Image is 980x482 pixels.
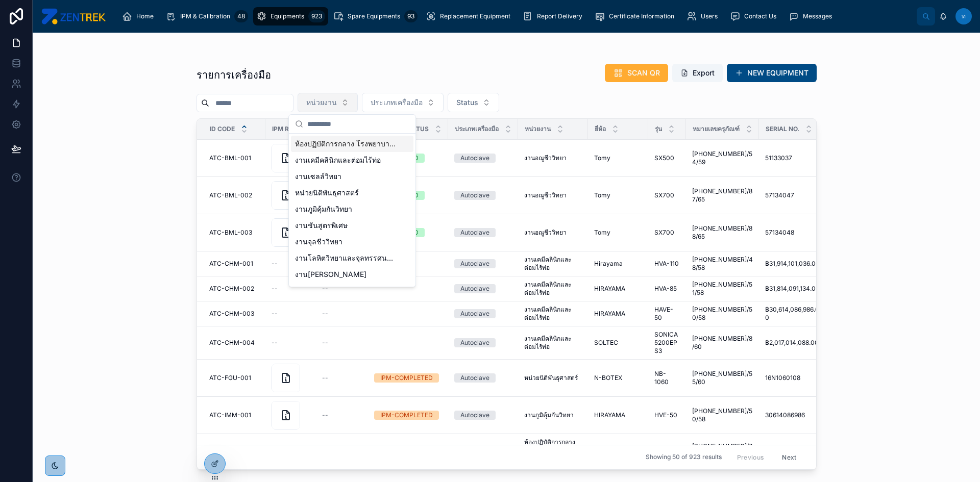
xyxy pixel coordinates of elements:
span: -- [272,339,278,347]
span: [PHONE_NUMBER]/48/58 [692,256,753,272]
span: Equipments [271,12,304,20]
a: N-BOTEX [594,374,642,382]
a: -- [322,411,362,419]
a: HVA-110 [654,260,680,268]
a: ฿2,017,014,088.00 [765,339,823,347]
span: Tomy [594,154,610,162]
a: Autoclave [454,259,512,268]
a: งานเคมีคลินิกและต่อมไร้ท่อ [524,256,582,272]
a: [PHONE_NUMBER]/55/60 [692,370,753,386]
span: งานภูมิคุ้มกันวิทยา [524,411,574,419]
span: Report Delivery [537,12,582,20]
div: Autoclave [460,373,489,383]
a: Contact Us [727,7,783,26]
a: [PHONE_NUMBER]/8/60 [692,335,753,351]
span: HIRAYAMA [594,310,625,318]
a: Tomy [594,229,642,237]
a: [PHONE_NUMBER]/50/58 [692,306,753,322]
div: scrollable content [114,5,917,28]
span: Users [701,12,718,20]
a: Users [683,7,725,26]
a: งานอณูชีววิทยา [524,191,582,199]
span: หน่วยนิติพันธุศาสตร์ [295,188,359,198]
a: Certificate Information [592,7,681,26]
span: ยี่ห้อ [595,125,606,133]
div: Autoclave [460,411,489,420]
span: งานอณูชีววิทยา [524,229,567,237]
a: Hirayama [594,260,642,268]
img: App logo [41,8,106,24]
div: Autoclave [460,338,489,347]
span: [PHONE_NUMBER]/88/65 [692,224,753,241]
a: ATC-BML-002 [209,191,259,199]
a: Autoclave [454,154,512,163]
span: SCAN QR [627,68,660,78]
span: -- [322,374,328,382]
span: HVA-85 [654,285,677,293]
button: SCAN QR [605,64,668,82]
span: 51133037 [765,154,792,162]
a: ฿30,614,086,986.00 [765,306,823,322]
span: Serial No. [766,125,799,133]
a: งานเคมีคลินิกและต่อมไร้ท่อ [524,306,582,322]
a: SX700 [654,191,680,199]
span: Status [456,97,478,108]
span: Tomy [594,229,610,237]
span: งานอณูชีววิทยา [524,154,567,162]
a: 51133037 [765,154,823,162]
span: หมายเลขครุภัณฑ์ [693,125,740,133]
span: N-BOTEX [594,374,622,382]
a: ห้องปฏิบัติการกลาง โรงพยาบาลราชวิถี 2 (รังสิต) [524,438,582,463]
a: Autoclave [454,191,512,200]
a: [PHONE_NUMBER]/50/58 [692,407,753,423]
a: -- [322,339,362,347]
span: HVE-50 [654,411,677,419]
button: NEW EQUIPMENT [727,64,817,82]
span: [PHONE_NUMBER]/74/65 [692,442,753,459]
a: SX700 [654,229,680,237]
div: Autoclave [460,309,489,318]
a: ATC-CHM-004 [209,339,259,347]
a: IPM-COMPLETED [374,373,442,383]
div: Autoclave [460,191,489,200]
span: SOLTEC [594,339,618,347]
a: HIRAYAMA [594,285,642,293]
span: ท [962,12,966,20]
span: ประเภทเครื่องมือ [371,97,423,108]
a: ATC-CHM-001 [209,260,259,268]
span: ATC-CHM-002 [209,285,254,293]
a: NB-1060 [654,370,680,386]
span: Replacement Equipment [440,12,510,20]
span: งานอณูชีววิทยา [524,191,567,199]
div: IPM-COMPLETED [380,411,433,420]
span: Contact Us [744,12,776,20]
span: HIRAYAMA [594,285,625,293]
a: [PHONE_NUMBER]/87/65 [692,187,753,204]
span: 57134047 [765,191,794,199]
span: -- [322,310,328,318]
span: -- [322,339,328,347]
a: -- [272,339,310,347]
span: งานเซลล์วิทยา [295,171,341,182]
a: 57134048 [765,229,823,237]
span: งานเคมีคลินิกและต่อมไร้ท่อ [295,155,381,165]
a: ฿31,914,101,036.00 [765,260,823,268]
a: Autoclave [454,228,512,237]
a: ATC-FGU-001 [209,374,259,382]
span: ID Code [210,125,235,133]
span: [PHONE_NUMBER]/54/59 [692,150,753,166]
a: SONICA 5200EP S3 [654,331,680,355]
a: HIRAYAMA [594,411,642,419]
a: ATC-BML-003 [209,229,259,237]
a: IPM & Calibration48 [163,7,251,26]
span: -- [322,285,328,293]
span: ATC-BML-001 [209,154,251,162]
a: Autoclave [454,309,512,318]
span: ATC-CHM-004 [209,339,255,347]
span: IPM & Calibration [180,12,230,20]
